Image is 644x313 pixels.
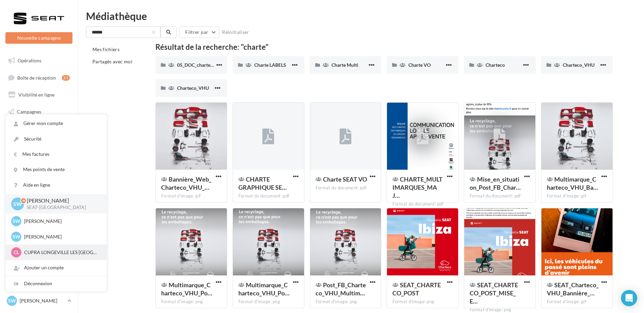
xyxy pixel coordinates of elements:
[408,62,431,68] span: Charte VO
[547,175,598,191] span: Multimarque_Charteco_VHU_Bannière_Web_300x600
[5,32,72,44] button: Nouvelle campagne
[18,92,55,98] span: Visibilité en ligne
[4,138,74,152] a: Médiathèque
[4,88,74,102] a: Visibilité en ligne
[219,28,252,36] button: Réinitialiser
[13,233,20,240] span: SW
[24,233,99,240] p: [PERSON_NAME]
[4,155,74,169] a: Calendrier
[331,62,358,68] span: Charte Multi
[17,109,41,114] span: Campagnes
[161,281,212,297] span: Multimarque_Charteco_VHU_Post_RS
[392,201,453,207] div: Format du document: pdf
[4,172,74,192] a: PLV et print personnalisable
[621,290,637,306] div: Open Intercom Messenger
[27,197,96,205] p: [PERSON_NAME]
[155,43,613,51] div: Résultat de la recherche: "charte"
[92,46,120,52] span: Mes fichiers
[17,75,56,80] span: Boîte de réception
[161,175,211,191] span: Bannière_Web_Charteco_VHU_Multimarque
[486,62,505,68] span: Charteco
[6,131,107,147] a: Sécurité
[177,85,209,91] span: Charteco_VHU
[86,11,636,21] div: Médiathèque
[6,178,107,193] a: Aide en ligne
[392,281,441,297] span: SEAT_CHARTECO_POST
[547,299,607,305] div: Format d'image: gif
[470,175,521,191] span: Mise_en_situation_Post_FB_Charteco_MULTIMARQUE
[316,281,366,297] span: Post_FB_Charteco_VHU_Multimarque
[18,58,41,63] span: Opérations
[6,116,107,131] a: Gérer mon compte
[563,62,595,68] span: Charteco_VHU
[470,193,530,199] div: Format du document: pdf
[6,260,107,275] div: Ajouter un compte
[470,307,530,313] div: Format d'image: png
[4,105,74,119] a: Campagnes
[24,218,99,225] p: [PERSON_NAME]
[4,54,74,68] a: Opérations
[238,193,299,199] div: Format du document: pdf
[13,218,20,225] span: SW
[62,75,70,81] div: 21
[24,249,99,256] p: CUPRA LONGEVILLE LES [GEOGRAPHIC_DATA]
[547,193,607,199] div: Format d'image: gif
[4,70,74,85] a: Boîte de réception21
[20,297,65,304] p: [PERSON_NAME]
[27,205,96,211] p: SEAT-[GEOGRAPHIC_DATA]
[92,59,132,64] span: Partagés avec moi
[392,299,453,305] div: Format d'image: png
[8,297,16,304] span: SW
[13,200,22,208] span: SW
[4,122,74,136] a: Contacts
[4,194,74,214] a: Campagnes DataOnDemand
[6,276,107,291] div: Déconnexion
[238,299,299,305] div: Format d'image: png
[179,26,219,38] button: Filtrer par
[5,294,72,307] a: SW [PERSON_NAME]
[392,175,443,199] span: CHARTE_MULTIMARQUES_MAJ_24
[316,185,376,191] div: Format du document: pdf
[6,147,107,162] a: Mes factures
[254,62,286,68] span: Charte LABELS
[470,281,518,305] span: SEAT_CHARTECO_POST_MISE_EN_SITUATION
[323,175,367,183] span: Charte SEAT VO
[238,175,287,191] span: CHARTE GRAPHIQUE SEAT 2025
[14,249,19,256] span: CL
[316,299,376,305] div: Format d'image: png
[161,299,221,305] div: Format d'image: png
[238,281,289,297] span: Multimarque_Charteco_VHU_Post_RS - Mise en situation
[547,281,599,297] span: SEAT_Charteco_VHU_Bannière_Web_300x600
[177,62,260,68] span: 05_DOC_charte graphique + Guidelines
[6,162,107,177] a: Mes points de vente
[161,193,221,199] div: Format d'image: gif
